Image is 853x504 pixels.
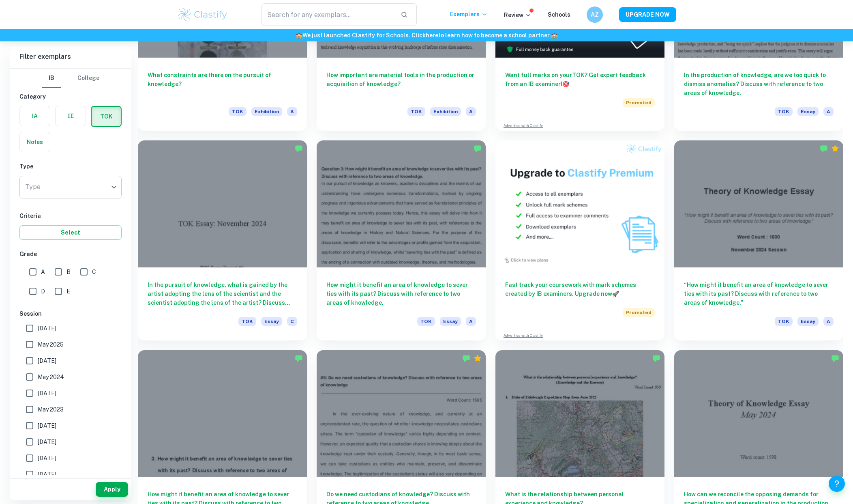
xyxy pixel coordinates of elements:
[450,10,488,19] p: Exemplars
[38,340,64,349] span: May 2025
[505,280,655,298] h6: Fast track your coursework with mark schemes created by IB examiners. Upgrade now
[19,162,122,171] h6: Type
[504,123,543,129] a: Advertise with Clastify
[19,92,122,101] h6: Category
[474,354,482,362] div: Premium
[251,107,282,116] span: Exhibition
[10,45,131,68] h6: Filter exemplars
[38,470,56,479] span: [DATE]
[287,107,297,116] span: A
[426,32,438,39] a: here
[797,317,819,326] span: Essay
[38,389,56,398] span: [DATE]
[466,107,476,116] span: A
[19,225,122,240] button: Select
[38,454,56,463] span: [DATE]
[42,69,99,88] div: Filter type choice
[820,144,828,153] img: Marked
[229,107,246,116] span: TOK
[684,280,834,307] h6: “How might it benefit an area of knowledge to sever ties with its past? Discuss with reference to...
[417,317,435,326] span: TOK
[587,6,603,23] button: AZ
[20,132,50,152] button: Notes
[77,69,99,88] button: College
[238,317,256,326] span: TOK
[96,482,128,497] button: Apply
[296,32,302,39] span: 🏫
[407,107,425,116] span: TOK
[823,317,834,326] span: A
[440,317,461,326] span: Essay
[38,437,56,446] span: [DATE]
[148,71,297,97] h6: What constraints are there on the pursuit of knowledge?
[652,354,660,362] img: Marked
[829,476,845,492] button: Help and Feedback
[674,140,843,340] a: “How might it benefit an area of knowledge to sever ties with its past? Discuss with reference to...
[38,373,64,381] span: May 2024
[797,107,819,116] span: Essay
[66,287,70,296] span: E
[148,280,297,307] h6: In the pursuit of knowledge, what is gained by the artist adopting the lens of the scientist and ...
[19,250,122,258] h6: Grade
[495,140,664,267] img: Thumbnail
[42,69,61,88] button: IB
[548,11,570,18] a: Schools
[20,106,50,126] button: IA
[823,107,834,116] span: A
[462,354,470,362] img: Marked
[623,98,655,107] span: Promoted
[41,267,45,276] span: A
[56,106,86,126] button: EE
[775,317,793,326] span: TOK
[831,354,839,362] img: Marked
[505,71,655,88] h6: Want full marks on your TOK ? Get expert feedback from an IB examiner!
[261,317,282,326] span: Essay
[295,354,303,362] img: Marked
[41,287,45,296] span: D
[551,32,558,39] span: 🏫
[326,280,476,307] h6: How might it benefit an area of knowledge to sever ties with its past? Discuss with reference to ...
[287,317,297,326] span: C
[19,211,122,220] h6: Criteria
[38,405,64,414] span: May 2023
[66,267,71,276] span: B
[504,333,543,338] a: Advertise with Clastify
[430,107,461,116] span: Exhibition
[504,11,532,19] p: Review
[562,81,569,87] span: 🎯
[775,107,793,116] span: TOK
[612,291,619,297] span: 🚀
[38,324,56,333] span: [DATE]
[92,267,96,276] span: C
[38,421,56,430] span: [DATE]
[19,309,122,318] h6: Session
[326,71,476,97] h6: How important are material tools in the production or acquisition of knowledge?
[590,10,600,19] h6: AZ
[466,317,476,326] span: A
[2,31,851,40] h6: We just launched Clastify for Schools. Click to learn how to become a school partner.
[38,356,56,365] span: [DATE]
[831,144,839,153] div: Premium
[474,144,482,153] img: Marked
[619,7,676,22] button: UPGRADE NOW
[623,308,655,317] span: Promoted
[684,71,834,97] h6: In the production of knowledge, are we too quick to dismiss anomalies? Discuss with reference to ...
[92,107,121,126] button: TOK
[177,6,228,23] img: Clastify logo
[317,140,486,340] a: How might it benefit an area of knowledge to sever ties with its past? Discuss with reference to ...
[295,144,303,153] img: Marked
[138,140,307,340] a: In the pursuit of knowledge, what is gained by the artist adopting the lens of the scientist and ...
[261,3,394,26] input: Search for any exemplars...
